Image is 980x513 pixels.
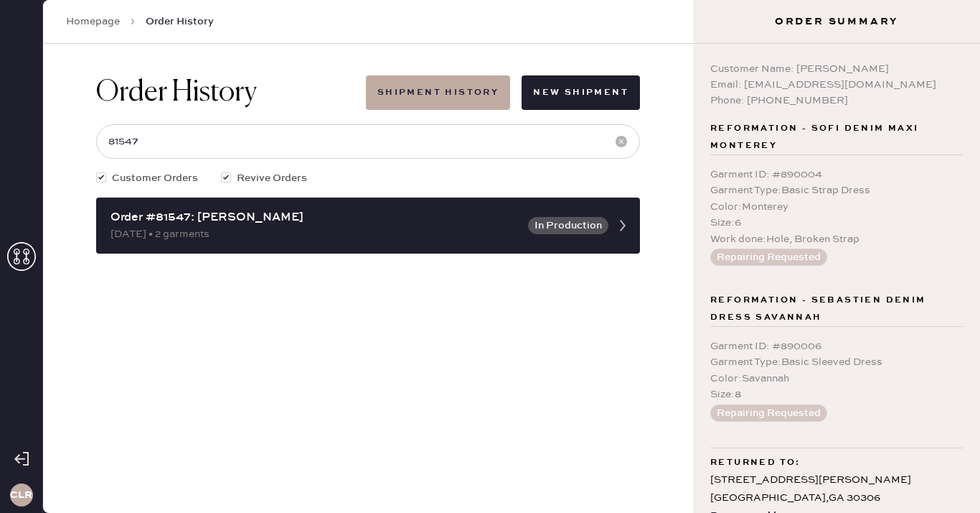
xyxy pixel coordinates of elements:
[710,354,963,370] div: Garment Type : Basic Sleeved Dress
[710,387,963,402] div: Size : 8
[693,14,980,29] h3: Order Summary
[710,371,963,387] div: Color : Savannah
[710,199,963,215] div: Color : Monterey
[912,448,974,510] iframe: Front Chat
[710,93,963,108] div: Phone: [PHONE_NUMBER]
[522,75,640,110] button: New Shipment
[710,249,827,266] button: Repairing Requested
[66,14,120,29] a: Homepage
[710,338,963,354] div: Garment ID : # 890006
[710,231,963,247] div: Work done : Hole, Broken Strap
[528,217,608,234] button: In Production
[710,454,801,471] span: Returned to:
[10,490,32,500] h3: CLR
[710,215,963,231] div: Size : 6
[710,61,963,77] div: Customer Name: [PERSON_NAME]
[146,14,214,29] span: Order History
[710,182,963,198] div: Garment Type : Basic Strap Dress
[237,170,307,186] span: Revive Orders
[110,209,519,226] div: Order #81547: [PERSON_NAME]
[112,170,198,186] span: Customer Orders
[710,292,963,326] span: Reformation - Sebastien Denim Dress Savannah
[710,405,827,422] button: Repairing Requested
[96,75,257,110] h1: Order History
[710,120,963,154] span: Reformation - Sofi Denim Maxi Monterey
[710,77,963,93] div: Email: [EMAIL_ADDRESS][DOMAIN_NAME]
[366,75,510,110] button: Shipment History
[710,471,963,507] div: [STREET_ADDRESS][PERSON_NAME] [GEOGRAPHIC_DATA] , GA 30306
[110,226,519,242] div: [DATE] • 2 garments
[710,167,963,182] div: Garment ID : # 890004
[96,124,640,159] input: Search by order number, customer name, email or phone number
